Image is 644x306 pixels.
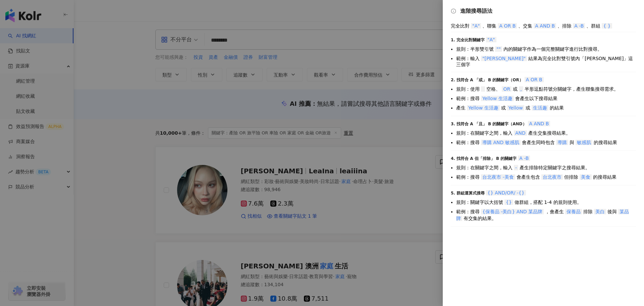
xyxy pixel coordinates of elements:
span: {} [504,200,513,205]
span: 導購 AND 敏感肌 [481,140,521,145]
li: 範例：搜尋 ，會產生 排除 後與 有交集的結果。 [456,208,636,222]
span: A AND B [534,23,556,29]
div: 5. 群組運算式搜尋 [451,189,636,196]
span: A -B [573,23,585,29]
div: 2. 找符合 A 「或」 B 的關鍵字（OR） [451,76,636,83]
span: "A" [486,37,496,42]
span: Yellow 生活趣 [467,105,500,111]
div: 4. 找符合 A 但「排除」 B 的關鍵字 [451,155,636,162]
span: 台北夜市 [541,174,563,180]
span: A -B [518,156,530,161]
span: "A" [471,23,481,29]
span: A AND B [528,121,550,126]
span: 台北夜市 -美食 [481,174,515,180]
span: - [514,165,518,170]
li: 規則：在關鍵字之間，輸入 產生排除特定關鍵字之搜尋結果。 [456,164,636,171]
span: AND [514,130,527,136]
span: OR [502,86,512,92]
span: A OR B [525,77,544,82]
li: 規則：在關鍵字之間，輸入 產生交集搜尋結果。 [456,130,636,136]
span: {保養品 -美白} AND 某品牌 [481,209,544,214]
span: 美食 [580,174,592,180]
li: 範例：搜尋 會產生包含 但排除 的搜尋結果 [456,174,636,180]
li: 產生 或 或 的結果 [456,104,636,111]
span: 敏感肌 [576,140,592,145]
span: Yellow [507,105,524,111]
span: 導購 [556,140,568,145]
li: 範例：輸入 結果為完全比對雙引號內「[PERSON_NAME]」這三個字 [456,55,636,67]
span: 生活趣 [532,105,548,111]
span: "[PERSON_NAME]" [481,56,527,61]
span: , [519,86,523,92]
span: { } [602,23,612,29]
span: A OR B [498,23,517,29]
div: 1. 完全比對關鍵字 [451,36,636,43]
span: 美白 [594,209,606,214]
li: 規則：使用 空格、 或 半形逗點符號分關鍵字，產生聯集搜尋需求。 [456,86,636,92]
li: 範例：搜尋 會產生同時包含 與 的搜尋結果 [456,139,636,146]
div: 3. 找符合 A 「且」 B 的關鍵字（AND） [451,120,636,127]
span: Yellow 生活趣 [481,96,514,101]
li: 規則：關鍵字以大括號 做群組，搭配 1-4 的規則使用。 [456,199,636,206]
div: 完全比對 、聯集 、交集 、排除 、群組 [451,23,636,29]
span: "" [495,46,502,52]
li: 範例：搜尋 會產生以下搜尋結果 [456,95,636,102]
div: 進階搜尋語法 [451,8,636,14]
span: {} AND/OR/ -{} [486,190,526,195]
span: 保養品 [565,209,582,214]
li: 規則：半形雙引號 內的關鍵字作為一個完整關鍵字進行比對搜尋。 [456,46,636,52]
